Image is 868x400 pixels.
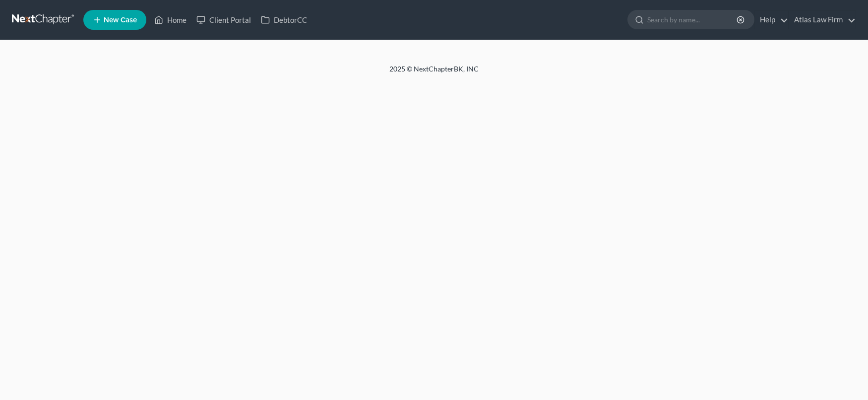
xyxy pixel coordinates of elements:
[789,11,856,29] a: Atlas Law Firm
[256,11,312,29] a: DebtorCC
[647,10,738,29] input: Search by name...
[755,11,788,29] a: Help
[104,16,137,24] span: New Case
[151,64,717,82] div: 2025 © NextChapterBK, INC
[191,11,256,29] a: Client Portal
[149,11,191,29] a: Home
